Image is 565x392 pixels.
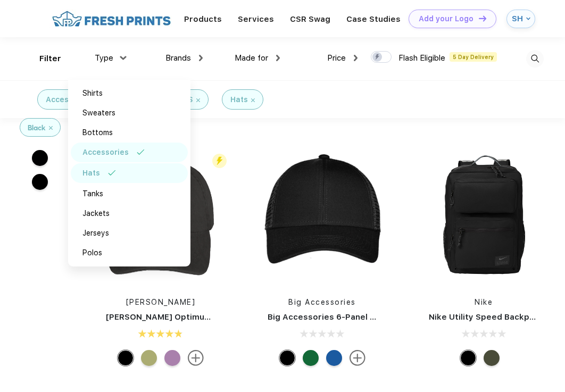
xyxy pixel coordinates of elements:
[526,50,544,68] img: desktop_search.svg
[199,55,203,61] img: dropdown.png
[251,98,255,102] img: filter_cancel.svg
[188,350,204,366] img: more.svg
[475,298,493,306] a: Nike
[212,154,227,168] img: flash_active_toggle.svg
[82,247,102,258] div: Polos
[95,53,113,63] span: Type
[164,350,180,366] div: Raspberry
[82,208,110,219] div: Jackets
[512,14,524,23] div: SH
[49,10,174,28] img: fo%20logo%202.webp
[235,53,268,63] span: Made for
[82,147,129,158] div: Accessories
[279,350,295,366] div: Black
[419,14,473,23] div: Add your Logo
[108,170,116,176] img: filter_selected.svg
[230,94,248,105] div: Hats
[196,98,200,102] img: filter_cancel.svg
[429,312,544,322] a: Nike Utility Speed Backpack
[526,16,530,21] img: arrow_down_blue.svg
[49,126,53,130] img: filter_cancel.svg
[82,168,100,179] div: Hats
[327,53,346,63] span: Price
[126,298,196,306] a: [PERSON_NAME]
[118,350,134,366] div: Black
[184,14,222,24] a: Products
[326,350,342,366] div: Royal
[120,56,127,60] img: dropdown.png
[450,52,497,62] span: 5 Day Delivery
[106,312,291,322] a: [PERSON_NAME] Optimum Pigment Dyed-Cap
[268,312,467,322] a: Big Accessories 6-Panel Structured Trucker Cap
[137,149,145,155] img: filter_selected.svg
[484,350,500,366] div: Cargo Khaki
[252,145,393,286] img: func=resize&h=266
[165,53,191,63] span: Brands
[354,55,358,61] img: dropdown.png
[82,228,109,239] div: Jerseys
[350,350,365,366] img: more.svg
[290,14,330,24] a: CSR Swag
[82,188,103,199] div: Tanks
[413,145,554,286] img: func=resize&h=266
[238,14,274,24] a: Services
[141,350,157,366] div: Apple
[288,298,356,306] a: Big Accessories
[28,122,46,133] div: Black
[39,53,61,65] div: Filter
[82,127,113,138] div: Bottoms
[460,350,476,366] div: Black
[82,88,103,99] div: Shirts
[276,55,280,61] img: dropdown.png
[46,94,92,105] div: Accessories
[479,15,486,21] img: DT
[398,53,445,63] span: Flash Eligible
[82,107,115,119] div: Sweaters
[303,350,319,366] div: Light Forest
